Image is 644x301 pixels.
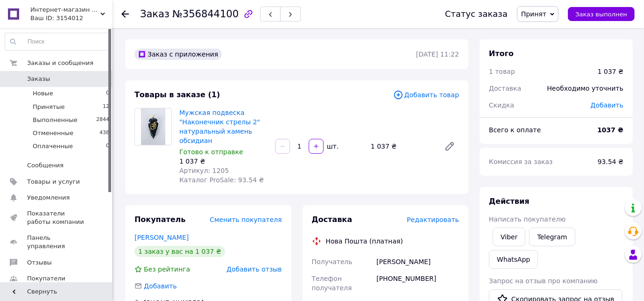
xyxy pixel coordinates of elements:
span: 12 [103,103,109,111]
div: 1 037 ₴ [367,140,437,153]
span: Без рейтинга [144,265,190,273]
a: Viber [493,228,525,246]
span: Выполненные [33,116,78,124]
span: Каталог ProSale: 93.54 ₴ [179,176,264,184]
div: Необходимо уточнить [542,78,629,99]
span: Скидка [489,101,514,109]
div: Вернуться назад [121,9,129,19]
div: [PHONE_NUMBER] [375,270,461,296]
div: 1 037 ₴ [179,157,268,166]
a: Telegram [529,228,575,246]
span: Телефон получателя [312,275,352,292]
div: Нова Пошта (платная) [324,236,405,246]
button: Заказ выполнен [568,7,635,21]
span: Заказ выполнен [575,11,627,18]
span: 0 [106,89,109,98]
span: Получатель [312,258,353,265]
span: Оплаченные [33,142,73,150]
span: Новые [33,89,53,98]
span: Товары и услуги [27,178,80,186]
span: Добавить [591,101,623,109]
div: [PERSON_NAME] [375,253,461,270]
span: Заказы [27,75,50,83]
span: Отмененные [33,129,73,137]
div: Ваш ID: 3154012 [30,14,112,22]
span: Отзывы [27,258,52,267]
a: [PERSON_NAME] [134,234,189,241]
div: Статус заказа [445,9,508,19]
span: Добавить отзыв [226,265,282,273]
span: Принят [521,10,546,18]
span: Действия [489,197,530,206]
span: Доставка [312,215,353,224]
img: Мужская подвеска "Наконечник стрелы 2" натуральный камень обсидиан [141,108,166,145]
span: 2844 [96,116,109,124]
div: Заказ с приложения [134,49,222,60]
div: 1 037 ₴ [598,67,623,76]
div: шт. [325,142,340,151]
span: Покупатели [27,274,65,283]
a: Мужская подвеска "Наконечник стрелы 2" натуральный камень обсидиан [179,109,260,144]
span: 0 [106,142,109,150]
span: Показатели работы компании [27,209,86,226]
span: Принятые [33,103,65,111]
span: Сообщения [27,161,64,170]
a: Редактировать [440,137,459,156]
b: 1037 ₴ [597,126,623,134]
span: Запрос на отзыв про компанию [489,277,598,285]
span: Интернет-магазин " Мир самоцветов " [30,6,100,14]
span: Сменить покупателя [210,216,282,223]
span: Артикул: 1205 [179,167,229,174]
time: [DATE] 11:22 [416,50,459,58]
span: Товары в заказе (1) [134,90,220,99]
span: Итого [489,49,514,58]
span: Добавить [144,282,177,290]
span: 1 товар [489,68,515,75]
span: Панель управления [27,234,86,251]
span: Уведомления [27,193,70,202]
span: Готово к отправке [179,148,243,156]
span: Всего к оплате [489,126,541,134]
div: 1 заказ у вас на 1 037 ₴ [134,246,225,257]
span: 438 [99,129,109,137]
span: №356844100 [172,8,239,20]
span: 93.54 ₴ [598,158,623,165]
input: Поиск [5,33,110,50]
span: Доставка [489,85,521,92]
span: Покупатель [134,215,185,224]
a: WhatsApp [489,250,538,269]
span: Написать покупателю [489,215,566,223]
span: Заказ [140,8,170,20]
span: Добавить товар [393,90,459,100]
span: Заказы и сообщения [27,59,93,67]
span: Редактировать [407,216,459,223]
span: Комиссия за заказ [489,158,553,165]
